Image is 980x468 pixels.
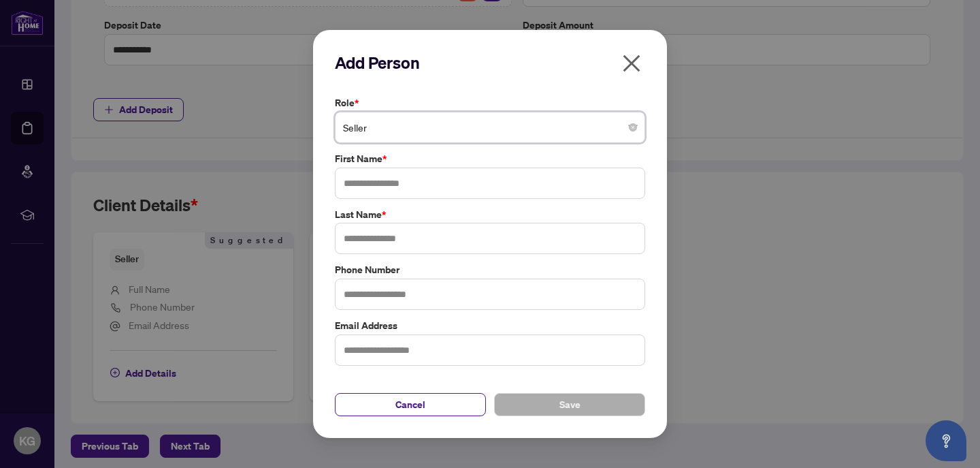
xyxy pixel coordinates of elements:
h2: Add Person [335,52,645,74]
span: Seller [343,114,637,140]
label: Phone Number [335,262,645,277]
button: Save [494,393,645,416]
span: close [621,52,642,74]
button: Cancel [335,393,486,416]
label: Email Address [335,318,645,333]
span: Cancel [395,394,425,416]
button: Open asap [926,420,966,461]
label: Role [335,95,645,110]
label: First Name [335,151,645,166]
label: Last Name [335,207,645,222]
span: close-circle [629,123,637,131]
